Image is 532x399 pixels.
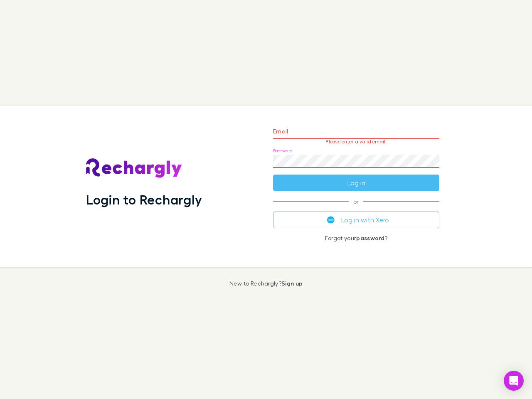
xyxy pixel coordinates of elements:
[273,175,439,191] button: Log in
[281,280,303,287] a: Sign up
[273,139,439,145] p: Please enter a valid email.
[86,158,182,178] img: Rechargly's Logo
[327,216,335,224] img: Xero's logo
[504,371,524,391] div: Open Intercom Messenger
[356,234,384,241] a: password
[229,280,303,287] p: New to Rechargly?
[273,148,293,154] label: Password
[86,192,202,207] h1: Login to Rechargly
[273,212,439,228] button: Log in with Xero
[273,235,439,241] p: Forgot your ?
